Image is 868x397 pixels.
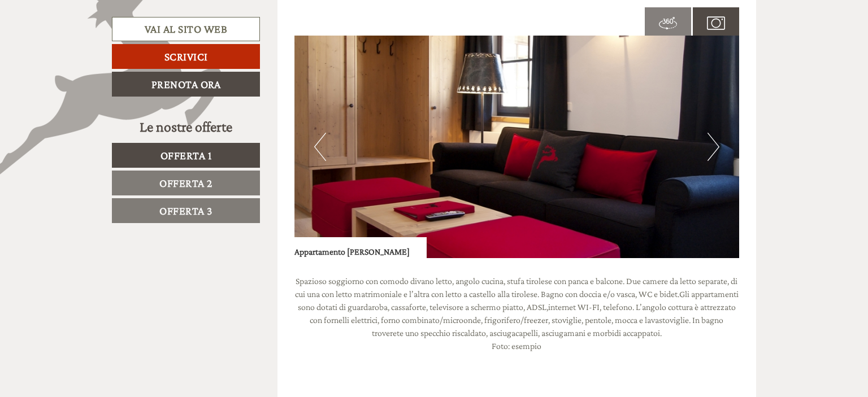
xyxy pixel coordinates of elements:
img: image [294,36,740,258]
span: Offerta 2 [159,177,212,189]
a: Vai al sito web [112,17,260,41]
div: Zin Senfter Residence [17,33,150,42]
div: [DATE] [203,8,243,28]
small: 19:28 [17,55,150,63]
span: Offerta 1 [160,149,212,162]
a: Scrivici [112,44,260,69]
div: Appartamento [PERSON_NAME] [294,237,427,259]
img: 360-grad.svg [659,14,677,32]
button: Previous [314,133,326,161]
span: Offerta 3 [159,204,212,217]
div: Buon giorno, come possiamo aiutarla? [8,30,156,65]
img: camera.svg [707,14,725,32]
div: Le nostre offerte [112,116,260,137]
button: Next [708,133,719,161]
p: Spazioso soggiorno con comodo divano letto, angolo cucina, stufa tirolese con panca e balcone. Du... [294,275,740,352]
button: Invia [383,293,446,317]
a: Prenota ora [112,72,260,97]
